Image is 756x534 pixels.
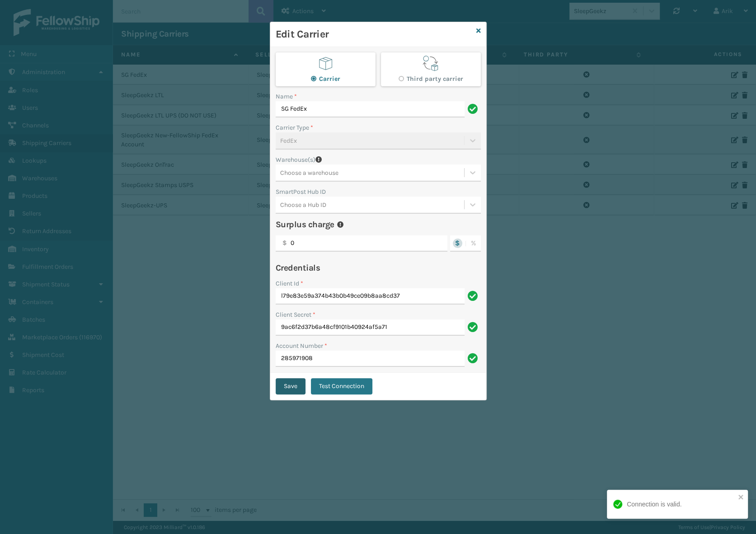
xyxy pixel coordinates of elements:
[738,493,744,502] button: close
[276,155,315,164] label: Warehouse(s)
[399,75,463,83] label: Third party carrier
[276,235,447,252] input: 0.00
[280,168,338,178] div: Choose a warehouse
[280,200,326,210] div: Choose a Hub ID
[276,187,326,197] label: SmartPost Hub ID
[627,500,681,509] div: Connection is valid.
[276,123,313,132] label: Carrier Type
[276,279,303,288] label: Client Id
[311,378,372,394] button: Test Connection
[276,378,305,394] button: Save
[276,341,327,351] label: Account Number
[276,262,481,273] h4: Credentials
[276,28,473,41] h3: Edit Carrier
[282,235,287,251] p: $
[276,310,315,319] label: Client Secret
[276,219,334,230] h4: Surplus charge
[311,75,340,83] label: Carrier
[276,92,297,101] label: Name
